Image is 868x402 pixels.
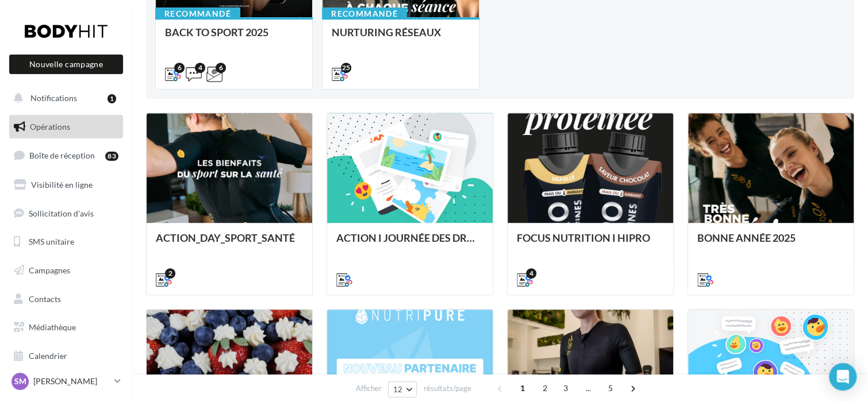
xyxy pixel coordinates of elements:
a: SMS unitaire [7,230,125,254]
div: BACK TO SPORT 2025 [165,26,303,49]
span: Opérations [30,122,70,132]
span: 12 [393,385,403,394]
a: SM [PERSON_NAME] [9,370,123,392]
span: Contacts [29,294,61,304]
a: Boîte de réception83 [7,143,125,168]
div: 83 [105,152,118,161]
span: Campagnes [29,265,70,275]
a: Opérations [7,115,125,139]
span: 1 [513,379,532,397]
span: SM [14,376,26,387]
button: 12 [388,381,417,397]
div: 6 [174,63,185,73]
a: Sollicitation d'avis [7,202,125,226]
a: Contacts [7,287,125,311]
div: Open Intercom Messenger [829,363,857,391]
a: Médiathèque [7,315,125,339]
div: 1 [107,94,116,103]
div: Recommandé [155,7,240,20]
a: Calendrier [7,344,125,368]
div: BONNE ANNÉE 2025 [697,232,844,255]
button: Notifications 1 [7,86,121,110]
span: 5 [601,379,620,397]
span: ... [579,379,597,397]
span: Boîte de réception [29,150,95,160]
div: NURTURING RÉSEAUX [332,26,470,49]
span: Afficher [356,383,382,394]
div: Recommandé [322,7,407,20]
div: 4 [195,63,205,73]
a: Campagnes [7,258,125,283]
div: ACTION I JOURNÉE DES DROITS DES FEMMES [336,232,483,255]
div: ACTION_DAY_SPORT_SANTÉ [156,232,303,255]
span: SMS unitaire [29,237,74,246]
div: 4 [526,268,536,279]
span: Visibilité en ligne [31,180,93,190]
div: 6 [216,63,226,73]
span: 2 [536,379,554,397]
div: 25 [341,63,351,73]
span: Notifications [30,93,77,103]
a: Visibilité en ligne [7,173,125,197]
span: Calendrier [29,351,67,361]
span: résultats/page [423,383,471,394]
p: [PERSON_NAME] [33,376,110,387]
button: Nouvelle campagne [9,55,123,74]
div: 2 [165,268,175,279]
div: FOCUS NUTRITION I HIPRO [517,232,664,255]
span: Sollicitation d'avis [29,208,94,218]
span: Médiathèque [29,322,76,332]
span: 3 [556,379,575,397]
